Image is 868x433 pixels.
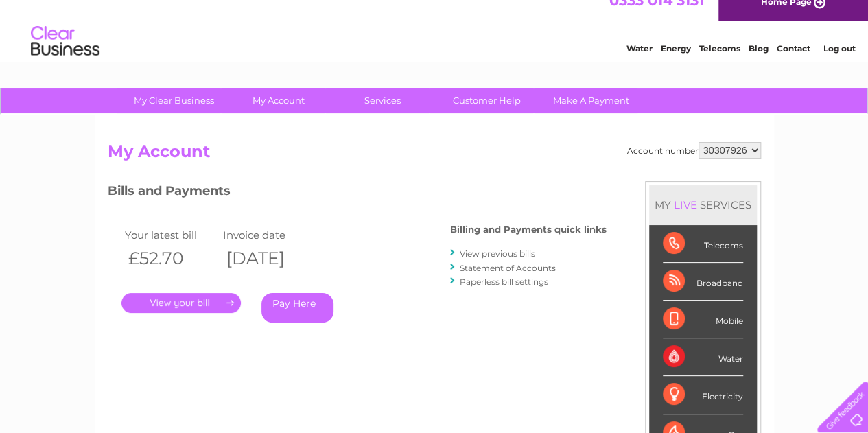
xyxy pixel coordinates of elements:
[699,58,740,69] a: Telecoms
[121,244,220,272] th: £52.70
[121,226,220,244] td: Your latest bill
[609,7,704,24] a: 0333 014 3131
[326,88,439,113] a: Services
[749,58,769,69] a: Blog
[663,376,743,414] div: Electricity
[108,181,607,205] h3: Bills and Payments
[460,277,548,287] a: Paperless bill settings
[261,293,333,323] a: Pay Here
[460,263,556,273] a: Statement of Accounts
[663,338,743,376] div: Water
[220,244,318,272] th: [DATE]
[30,36,100,78] img: logo.png
[626,58,653,69] a: Water
[663,225,743,263] div: Telecoms
[663,263,743,301] div: Broadband
[661,58,691,69] a: Energy
[108,142,761,168] h2: My Account
[777,58,810,69] a: Contact
[663,301,743,338] div: Mobile
[535,88,648,113] a: Make A Payment
[121,293,241,313] a: .
[430,88,543,113] a: Customer Help
[627,142,761,159] div: Account number
[117,88,231,113] a: My Clear Business
[450,224,607,235] h4: Billing and Payments quick links
[220,226,318,244] td: Invoice date
[460,248,535,259] a: View previous bills
[222,88,335,113] a: My Account
[823,58,855,69] a: Log out
[110,8,759,67] div: Clear Business is a trading name of Verastar Limited (registered in [GEOGRAPHIC_DATA] No. 3667643...
[649,185,757,224] div: MY SERVICES
[671,198,700,211] div: LIVE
